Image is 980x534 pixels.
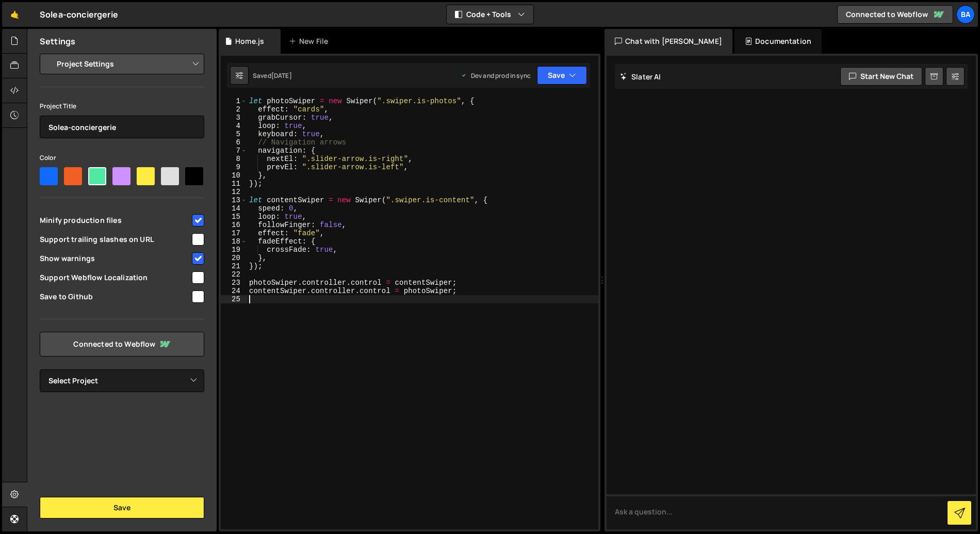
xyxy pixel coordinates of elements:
button: Save [537,66,587,85]
div: Home.js [235,36,264,46]
div: 20 [221,254,247,262]
div: New File [289,36,332,46]
div: 24 [221,287,247,295]
div: 16 [221,221,247,229]
input: Project name [40,116,204,138]
span: Support trailing slashes on URL [40,234,190,245]
h2: Settings [40,36,75,47]
div: 14 [221,204,247,213]
a: 🤙 [2,2,27,27]
div: [DATE] [271,71,292,80]
div: 22 [221,270,247,279]
div: 18 [221,237,247,246]
h2: Slater AI [620,72,661,82]
div: 7 [221,147,247,155]
div: 4 [221,122,247,130]
div: Saved [253,71,292,80]
div: 15 [221,213,247,221]
div: 10 [221,171,247,180]
div: Documentation [734,29,822,54]
div: 6 [221,138,247,147]
span: Support Webflow Localization [40,272,190,283]
span: Save to Github [40,292,190,302]
div: 13 [221,196,247,204]
div: 2 [221,105,247,114]
div: 25 [221,295,247,303]
span: Show warnings [40,253,190,264]
div: 11 [221,180,247,188]
a: Connected to Webflow [40,332,204,357]
div: 3 [221,114,247,122]
a: Connected to Webflow [837,5,953,24]
button: Save [40,497,204,519]
div: 21 [221,262,247,270]
button: Code + Tools [447,5,533,24]
div: Chat with [PERSON_NAME] [605,29,732,54]
label: Color [40,153,56,163]
button: Start new chat [840,67,922,86]
div: 19 [221,246,247,254]
div: 1 [221,97,247,105]
div: 12 [221,188,247,196]
div: 23 [221,279,247,287]
div: Dev and prod in sync [461,71,531,80]
a: ba [956,5,975,24]
div: 9 [221,163,247,171]
div: Solea-conciergerie [40,8,118,21]
span: Minify production files [40,215,190,225]
div: 17 [221,229,247,237]
label: Project Title [40,101,76,111]
div: 8 [221,155,247,163]
div: 5 [221,130,247,138]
